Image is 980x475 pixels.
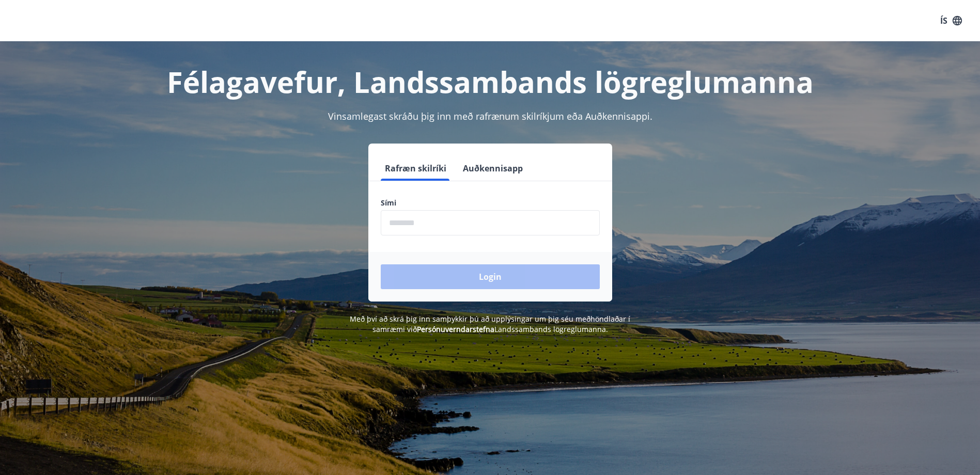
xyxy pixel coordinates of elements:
a: Persónuverndarstefna [417,324,494,334]
h1: Félagavefur, Landssambands lögreglumanna [131,62,850,101]
span: Vinsamlegast skráðu þig inn með rafrænum skilríkjum eða Auðkennisappi. [328,110,652,122]
button: ÍS [935,11,968,30]
label: Sími [381,198,600,208]
button: Auðkennisapp [459,156,527,181]
span: Með því að skrá þig inn samþykkir þú að upplýsingar um þig séu meðhöndlaðar í samræmi við Landssa... [350,314,630,334]
button: Rafræn skilríki [381,156,450,181]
